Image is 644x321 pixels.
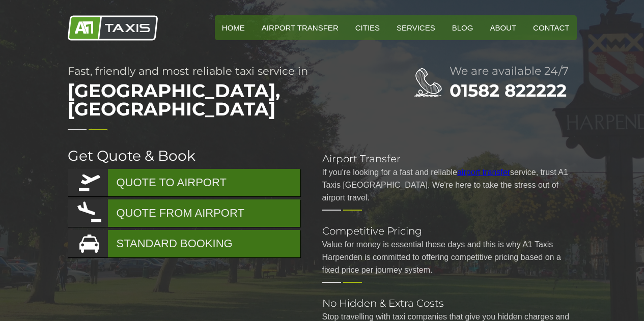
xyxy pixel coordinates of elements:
[322,238,577,276] p: Value for money is essential these days and this is why A1 Taxis Harpenden is committed to offeri...
[68,199,300,227] a: QUOTE FROM AIRPORT
[450,80,567,101] a: 01582 822222
[457,168,510,177] a: airport transfer
[68,149,302,163] h2: Get Quote & Book
[483,15,523,40] a: About
[68,230,300,257] a: STANDARD BOOKING
[255,15,346,40] a: Airport Transfer
[215,15,252,40] a: HOME
[450,66,577,77] h2: We are available 24/7
[68,15,158,41] img: A1 Taxis
[389,15,442,40] a: Services
[322,154,577,164] h2: Airport Transfer
[348,15,387,40] a: Cities
[68,169,300,196] a: QUOTE TO AIRPORT
[322,226,577,236] h2: Competitive Pricing
[445,15,481,40] a: Blog
[68,76,373,123] span: [GEOGRAPHIC_DATA], [GEOGRAPHIC_DATA]
[68,66,373,123] h1: Fast, friendly and most reliable taxi service in
[526,15,576,40] a: Contact
[322,166,577,204] p: If you're looking for a fast and reliable service, trust A1 Taxis [GEOGRAPHIC_DATA]. We're here t...
[322,298,577,308] h2: No Hidden & Extra Costs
